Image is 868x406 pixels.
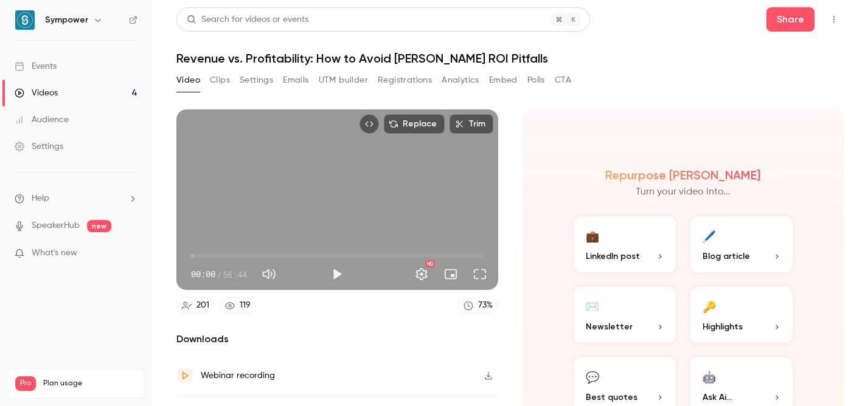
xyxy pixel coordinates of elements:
[87,220,111,232] span: new
[15,60,57,72] div: Events
[240,299,251,312] div: 119
[15,140,63,153] div: Settings
[283,71,308,90] button: Emails
[15,376,36,391] span: Pro
[586,297,599,315] div: ✉️
[442,71,479,90] button: Analytics
[15,192,137,205] li: help-dropdown-opener
[555,71,571,90] button: CTA
[409,262,434,286] button: Settings
[325,262,349,286] button: Play
[45,14,88,26] h6: Sympower
[703,367,716,386] div: 🤖
[187,13,308,26] div: Search for videos or events
[359,114,379,134] button: Embed video
[15,10,35,30] img: Sympower
[201,368,275,383] div: Webinar recording
[586,391,637,404] span: Best quotes
[220,297,256,314] a: 119
[478,299,493,312] div: 73 %
[32,247,77,260] span: What's new
[468,262,492,286] button: Full screen
[766,7,814,32] button: Share
[489,71,518,90] button: Embed
[176,297,215,314] a: 201
[217,268,221,281] span: /
[824,10,844,29] button: Top Bar Actions
[586,367,599,386] div: 💬
[176,71,200,90] button: Video
[191,268,215,281] span: 00:00
[458,297,498,314] a: 73%
[450,114,493,134] button: Trim
[384,114,445,134] button: Replace
[703,226,716,245] div: 🖊️
[176,332,498,346] h2: Downloads
[703,250,750,263] span: Blog article
[703,320,743,333] span: Highlights
[426,260,434,267] div: HD
[191,268,247,281] div: 00:00
[223,268,247,281] span: 56:44
[586,226,599,245] div: 💼
[571,214,678,275] button: 💼LinkedIn post
[32,219,80,232] a: SpeakerHub
[688,214,795,275] button: 🖊️Blog article
[703,297,716,315] div: 🔑
[32,192,49,205] span: Help
[688,284,795,345] button: 🔑Highlights
[240,71,273,90] button: Settings
[15,87,58,99] div: Videos
[586,250,640,263] span: LinkedIn post
[636,185,731,199] p: Turn your video into...
[703,391,732,404] span: Ask Ai...
[586,320,633,333] span: Newsletter
[196,299,209,312] div: 201
[439,262,463,286] button: Turn on miniplayer
[176,51,844,66] h1: Revenue vs. Profitability: How to Avoid [PERSON_NAME] ROI Pitfalls
[43,379,137,388] span: Plan usage
[605,168,760,182] h2: Repurpose [PERSON_NAME]
[378,71,432,90] button: Registrations
[257,262,281,286] button: Mute
[571,284,678,345] button: ✉️Newsletter
[123,248,137,259] iframe: Noticeable Trigger
[15,114,69,126] div: Audience
[210,71,230,90] button: Clips
[527,71,545,90] button: Polls
[319,71,368,90] button: UTM builder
